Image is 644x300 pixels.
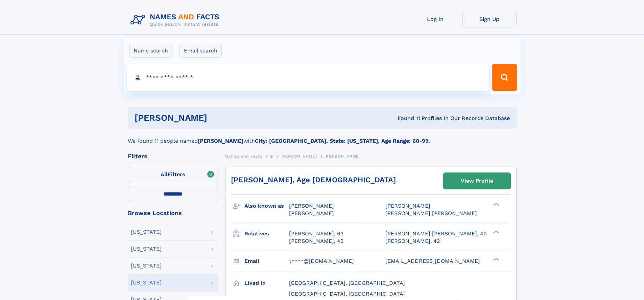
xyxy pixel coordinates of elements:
[385,210,477,216] span: [PERSON_NAME] [PERSON_NAME]
[270,152,273,160] a: G
[289,210,334,216] span: [PERSON_NAME]
[161,171,168,178] span: All
[131,280,162,285] div: [US_STATE]
[385,237,440,245] a: [PERSON_NAME], 42
[270,154,273,159] span: G
[128,153,218,159] div: Filters
[128,129,517,145] div: We found 11 people named with .
[385,258,480,264] span: [EMAIL_ADDRESS][DOMAIN_NAME]
[128,210,218,216] div: Browse Locations
[135,114,303,122] h1: [PERSON_NAME]
[231,176,396,184] a: [PERSON_NAME], Age [DEMOGRAPHIC_DATA]
[129,44,172,58] label: Name search
[385,203,430,209] span: [PERSON_NAME]
[462,11,517,27] a: Sign Up
[461,173,493,189] div: View Profile
[289,203,334,209] span: [PERSON_NAME]
[289,280,405,286] span: [GEOGRAPHIC_DATA], [GEOGRAPHIC_DATA]
[244,277,289,289] h3: Lived in
[289,291,405,297] span: [GEOGRAPHIC_DATA], [GEOGRAPHIC_DATA]
[244,228,289,239] h3: Relatives
[281,154,317,159] span: [PERSON_NAME]
[492,257,500,261] div: ❯
[281,152,317,160] a: [PERSON_NAME]
[289,237,343,245] a: [PERSON_NAME], 43
[131,263,162,269] div: [US_STATE]
[255,138,429,144] b: City: [GEOGRAPHIC_DATA], State: [US_STATE], Age Range: 60-99
[225,152,262,160] a: Names and Facts
[492,64,517,91] button: Search Button
[408,11,462,27] a: Log In
[289,230,343,237] a: [PERSON_NAME], 63
[244,200,289,212] h3: Also known as
[180,44,222,58] label: Email search
[127,64,489,91] input: search input
[128,11,225,29] img: Logo Names and Facts
[198,138,243,144] b: [PERSON_NAME]
[131,246,162,252] div: [US_STATE]
[385,230,487,237] a: [PERSON_NAME] [PERSON_NAME], 40
[244,255,289,267] h3: Email
[325,154,361,159] span: [PERSON_NAME]
[131,229,162,235] div: [US_STATE]
[128,167,218,183] label: Filters
[302,115,510,122] div: Found 11 Profiles In Our Records Database
[492,202,500,207] div: ❯
[444,173,510,189] a: View Profile
[492,230,500,234] div: ❯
